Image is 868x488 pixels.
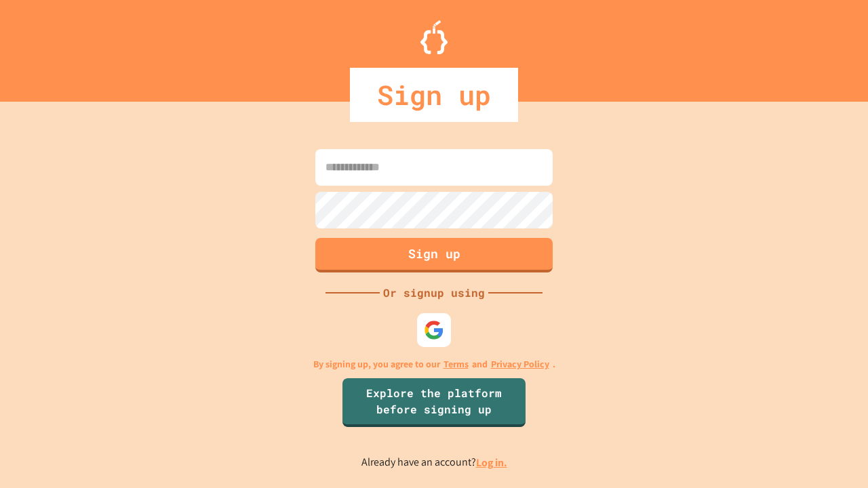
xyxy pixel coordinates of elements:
[755,375,854,432] iframe: chat widget
[342,378,526,427] a: Explore the platform before signing up
[424,320,444,340] img: google-icon.svg
[491,357,549,371] a: Privacy Policy
[443,357,469,371] a: Terms
[313,357,555,371] p: By signing up, you agree to our and .
[811,434,854,474] iframe: chat widget
[420,20,448,54] img: Logo.svg
[315,238,553,272] button: Sign up
[380,285,488,301] div: Or signup using
[476,455,507,470] a: Log in.
[350,68,518,122] div: Sign up
[361,454,507,471] p: Already have an account?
